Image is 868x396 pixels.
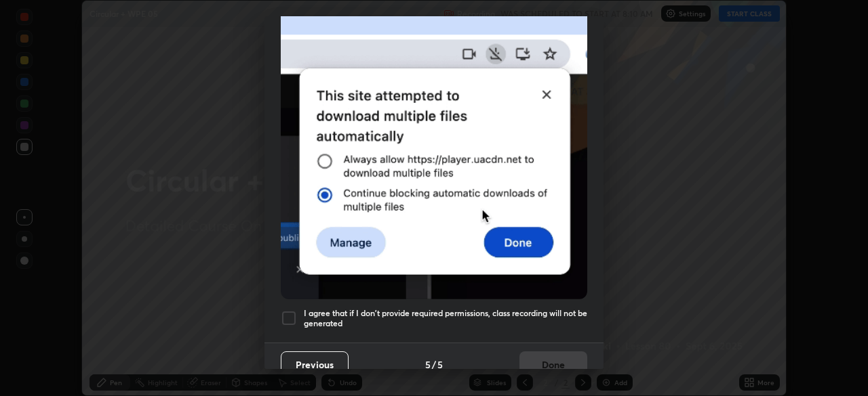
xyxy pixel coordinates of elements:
[437,357,443,372] h4: 5
[432,357,436,372] h4: /
[281,351,349,378] button: Previous
[304,308,587,329] h5: I agree that if I don't provide required permissions, class recording will not be generated
[281,3,587,299] img: downloads-permission-blocked.gif
[425,357,431,372] h4: 5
